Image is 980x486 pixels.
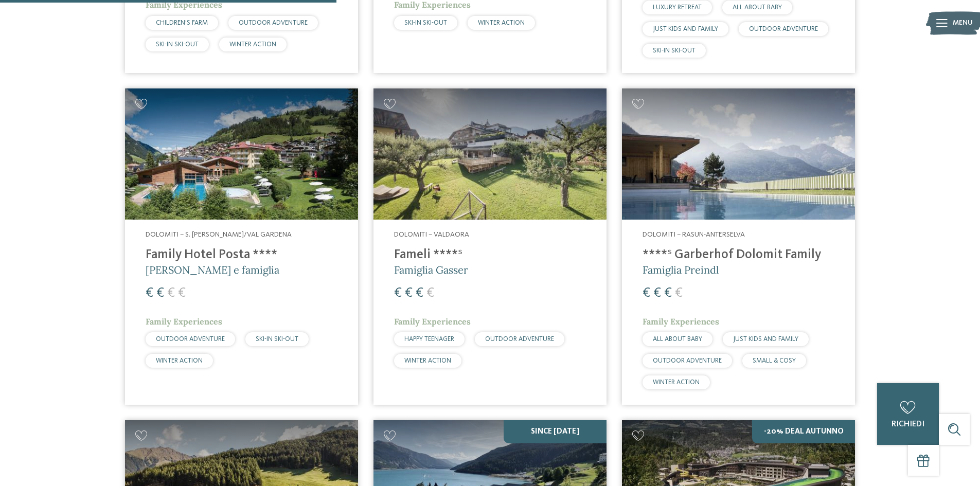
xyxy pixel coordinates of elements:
[653,336,702,343] span: ALL ABOUT BABY
[394,231,469,238] span: Dolomiti – Valdaora
[167,286,175,300] span: €
[373,88,607,220] img: Cercate un hotel per famiglie? Qui troverete solo i migliori!
[643,263,719,276] span: Famiglia Preindl
[239,20,308,26] span: OUTDOOR ADVENTURE
[643,286,650,300] span: €
[394,263,468,276] span: Famiglia Gasser
[426,286,434,300] span: €
[643,231,745,238] span: Dolomiti – Rasun-Anterselva
[178,286,186,300] span: €
[749,26,818,32] span: OUTDOOR ADVENTURE
[146,263,279,276] span: [PERSON_NAME] e famiglia
[373,88,607,405] a: Cercate un hotel per famiglie? Qui troverete solo i migliori! Dolomiti – Valdaora Fameli ****ˢ Fa...
[156,357,203,364] span: WINTER ACTION
[653,286,661,300] span: €
[653,47,696,54] span: SKI-IN SKI-OUT
[404,336,454,343] span: HAPPY TEENAGER
[229,41,276,48] span: WINTER ACTION
[643,247,834,263] h4: ****ˢ Garberhof Dolomit Family
[664,286,672,300] span: €
[733,4,782,11] span: ALL ABOUT BABY
[156,336,225,343] span: OUTDOOR ADVENTURE
[733,336,798,343] span: JUST KIDS AND FAMILY
[622,88,855,405] a: Cercate un hotel per famiglie? Qui troverete solo i migliori! Dolomiti – Rasun-Anterselva ****ˢ G...
[146,286,153,300] span: €
[256,336,298,343] span: SKI-IN SKI-OUT
[156,286,164,300] span: €
[156,20,208,26] span: CHILDREN’S FARM
[675,286,683,300] span: €
[394,286,402,300] span: €
[653,379,700,386] span: WINTER ACTION
[146,316,222,327] span: Family Experiences
[653,357,722,364] span: OUTDOOR ADVENTURE
[125,88,358,405] a: Cercate un hotel per famiglie? Qui troverete solo i migliori! Dolomiti – S. [PERSON_NAME]/Val Gar...
[394,316,471,327] span: Family Experiences
[404,357,451,364] span: WINTER ACTION
[146,231,292,238] span: Dolomiti – S. [PERSON_NAME]/Val Gardena
[877,383,939,445] a: richiedi
[404,20,447,26] span: SKI-IN SKI-OUT
[653,4,702,11] span: LUXURY RETREAT
[478,20,525,26] span: WINTER ACTION
[156,41,199,48] span: SKI-IN SKI-OUT
[622,88,855,220] img: Cercate un hotel per famiglie? Qui troverete solo i migliori!
[416,286,423,300] span: €
[405,286,413,300] span: €
[146,247,337,263] h4: Family Hotel Posta ****
[653,26,718,32] span: JUST KIDS AND FAMILY
[753,357,796,364] span: SMALL & COSY
[125,88,358,220] img: Cercate un hotel per famiglie? Qui troverete solo i migliori!
[485,336,554,343] span: OUTDOOR ADVENTURE
[643,316,719,327] span: Family Experiences
[892,420,924,428] span: richiedi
